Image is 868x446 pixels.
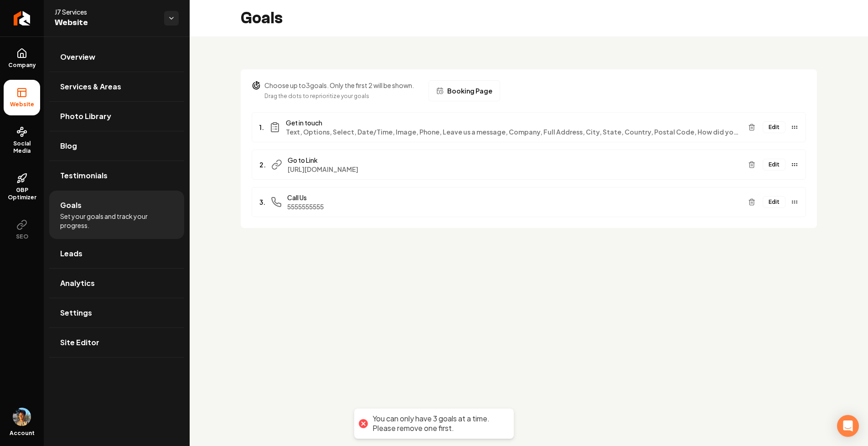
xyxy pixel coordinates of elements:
span: Call Us [287,193,741,202]
span: Blog [60,140,77,151]
span: Photo Library [60,111,111,122]
span: 3. [259,197,265,207]
span: J7 Services [55,7,157,16]
span: Website [55,16,157,29]
a: Blog [49,131,184,161]
button: Edit [763,159,785,171]
span: Leads [60,248,83,259]
span: 2. [259,160,266,169]
a: Leads [49,239,184,268]
button: Open user button [13,408,31,426]
span: Set your goals and track your progress. [60,212,173,230]
span: Get in touch [286,118,741,127]
span: Website [6,101,38,108]
span: Analytics [60,278,95,289]
span: Testimonials [60,170,108,181]
a: Company [4,41,40,76]
p: Choose up to 3 goals. Only the first 2 will be shown. [264,81,414,90]
a: Testimonials [49,161,184,190]
a: Photo Library [49,102,184,131]
span: Company [5,62,40,69]
span: GBP Optimizer [4,187,40,201]
a: Overview [49,42,184,72]
button: Edit [763,196,785,208]
li: 2.Go to Link[URL][DOMAIN_NAME]Edit [252,150,806,180]
span: Account [10,430,35,437]
span: Booking Page [447,86,492,95]
div: Open Intercom Messenger [837,415,859,437]
img: Aditya Nair [13,408,31,426]
span: Site Editor [60,337,99,348]
span: SEO [12,233,32,240]
img: Rebolt Logo [14,11,31,26]
h2: Goals [241,9,283,27]
a: Site Editor [49,328,184,357]
a: Analytics [49,269,184,298]
button: SEO [4,212,40,248]
div: You can only have 3 goals at a time. Please remove one first. [372,414,505,433]
span: Go to Link [288,156,741,165]
a: Settings [49,298,184,327]
span: Goals [60,200,82,211]
p: Drag the dots to reprioritize your goals [264,92,414,101]
span: 5555555555 [287,202,741,211]
span: [URL][DOMAIN_NAME] [288,165,741,174]
span: Text, Options, Select, Date/Time, Image, Phone, Leave us a message, Company, Full Address, City, ... [286,127,741,136]
button: Booking Page [429,80,500,101]
span: Social Media [4,140,40,155]
a: Social Media [4,119,40,162]
span: 1. [259,123,264,132]
li: 1.Get in touchText, Options, Select, Date/Time, Image, Phone, Leave us a message, Company, Full A... [252,112,806,142]
a: GBP Optimizer [4,166,40,208]
span: Overview [60,52,95,62]
span: Settings [60,307,92,318]
a: Services & Areas [49,72,184,101]
span: Services & Areas [60,81,121,92]
li: 3.Call Us5555555555Edit [252,187,806,217]
button: Edit [763,121,785,133]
